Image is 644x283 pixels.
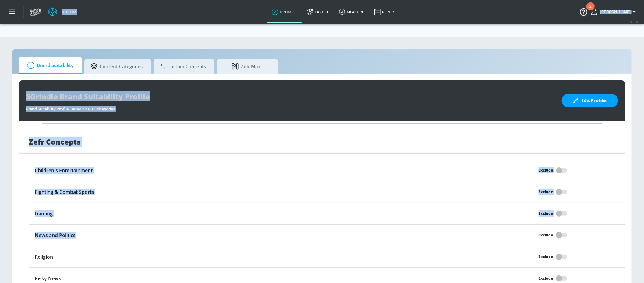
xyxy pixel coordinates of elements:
[267,1,302,23] a: optimize
[26,103,556,112] div: Brand Suitability Profile: Based on Risk categories
[223,59,269,74] span: Zefr Max
[35,189,94,195] h6: Fighting & Combat Sports
[35,253,53,260] h6: Religion
[369,1,401,23] a: Report
[591,8,638,16] button: [PERSON_NAME]
[35,275,61,282] h6: Risky News
[29,137,80,147] h1: Zefr Concepts
[160,59,206,74] span: Custom Concepts
[598,10,631,14] span: login as: sarah.grindle@zefr.com
[35,210,53,217] h6: Gaming
[90,59,143,74] span: Content Categories
[25,58,73,73] span: Brand Suitability
[574,97,606,104] span: Edit Profile
[35,232,76,239] h6: News and Politics
[302,1,334,23] a: Target
[589,6,592,14] div: 2
[575,3,592,20] button: Open Resource Center, 2 new notifications
[562,94,618,107] button: Edit Profile
[35,167,93,174] h6: Children's Entertainment
[48,7,76,16] a: Atrium
[59,9,76,15] div: Atrium
[629,20,638,23] span: v 4.32.0
[334,1,369,23] a: measure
